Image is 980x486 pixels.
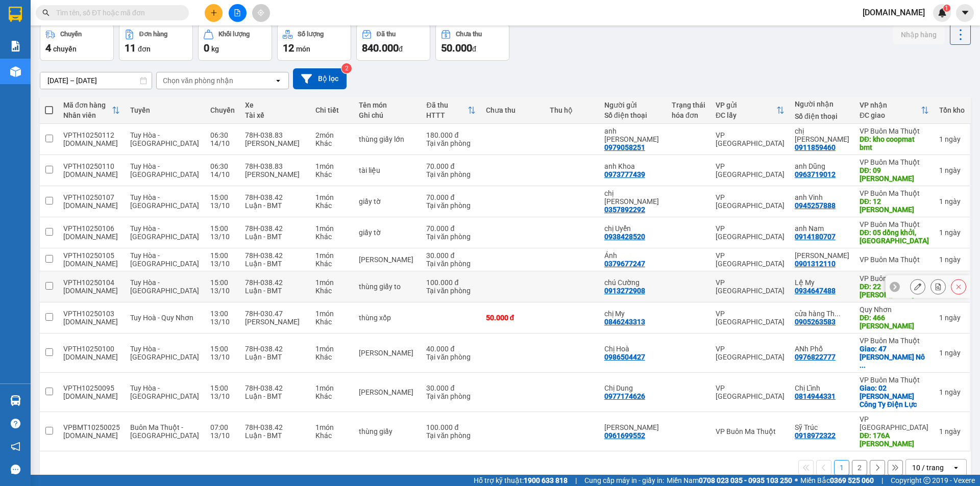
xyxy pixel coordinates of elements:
div: Ghi chú [359,111,416,119]
span: Miền Nam [667,475,792,486]
strong: 1900 633 818 [524,476,568,484]
span: | [575,475,577,486]
div: thùng giấy [359,427,416,436]
div: Khối lượng [218,31,250,38]
div: 0934647488 [795,287,836,295]
div: Khác [315,431,349,440]
div: VP Buôn Ma Thuột [860,255,929,264]
img: warehouse-icon [10,395,21,406]
div: 13/10 [210,287,235,295]
div: Số điện thoại [795,112,849,120]
div: Chị Hoà [604,345,661,353]
span: Tuy Hòa - [GEOGRAPHIC_DATA] [130,131,199,147]
div: anh Khoa [604,162,661,170]
div: 2 món [315,131,349,139]
div: 1 [939,228,965,237]
div: Tại văn phòng [426,233,475,241]
span: 840.000 [362,42,399,54]
button: Số lượng12món [277,24,351,61]
div: Chị Lĩnh [795,384,849,392]
div: Luận - BMT [245,260,305,268]
div: Tại văn phòng [426,431,475,440]
div: 100.000 đ [426,278,475,287]
div: 06:30 [210,131,235,139]
div: 30.000 đ [426,251,475,260]
span: file-add [234,9,241,16]
span: Tuy Hòa - [GEOGRAPHIC_DATA] [130,193,199,210]
div: Đã thu [377,31,396,38]
div: huong.bb [63,201,120,210]
div: 0979058251 [604,143,645,151]
span: ngày [945,427,961,436]
div: 13/10 [210,233,235,241]
div: 1 [939,255,965,264]
span: Tuy Hòa - [GEOGRAPHIC_DATA] [130,345,199,361]
span: ngày [945,197,961,206]
div: 07:00 [210,423,235,431]
div: DĐ: 176A lê thành phương [860,431,929,448]
span: 1 [945,5,948,12]
div: 78H-038.42 [245,345,305,353]
div: 1 [939,314,965,322]
span: Hỗ trợ kỹ thuật: [474,475,568,486]
span: Tuy Hòa - [GEOGRAPHIC_DATA] [130,162,199,178]
div: Tồn kho [939,106,965,114]
div: VP Buôn Ma Thuột [860,127,929,135]
div: 0976822777 [795,353,836,361]
div: anh Dũng [795,162,849,170]
div: anh Hoàng [604,127,661,143]
div: 0945257888 [795,201,836,210]
div: Tại văn phòng [426,260,475,268]
button: Bộ lọc [293,68,347,89]
div: 0911859460 [795,143,836,151]
div: Tài Liệu [359,388,416,396]
span: ngày [945,228,961,237]
div: 1 món [315,224,349,233]
div: anh Nam [795,224,849,233]
img: warehouse-icon [10,66,21,77]
span: Tuy Hoà - Quy Nhơn [130,314,193,322]
div: Khác [315,392,349,400]
div: 0973777439 [604,170,645,178]
div: Chưa thu [486,106,540,114]
div: Luận - BMT [245,392,305,400]
div: VP [GEOGRAPHIC_DATA] [716,162,785,178]
div: 15:00 [210,251,235,260]
div: suong.bb [63,353,120,361]
div: 70.000 đ [426,162,475,170]
div: VP Buôn Ma Thuột [860,189,929,197]
div: 15:00 [210,384,235,392]
div: 1 [939,197,965,206]
div: huong.bb [63,139,120,147]
div: VP [GEOGRAPHIC_DATA] [860,415,929,431]
span: ngày [945,388,961,396]
span: Tuy Hòa - [GEOGRAPHIC_DATA] [130,278,199,295]
div: DĐ: 09 lê duẩn [860,166,929,183]
div: Khác [315,201,349,210]
th: Toggle SortBy [854,97,934,124]
span: plus [210,9,217,16]
div: Giao: 02 lê Duẩn Công Ty Điện Lực [860,384,929,408]
button: Nhập hàng [893,25,945,44]
div: Khác [315,287,349,295]
span: ngày [945,314,961,322]
div: Ánh [604,251,661,260]
div: Tên món [359,101,416,109]
div: 13/10 [210,260,235,268]
span: 11 [125,42,136,54]
div: 1 [939,388,965,396]
div: 1 món [315,162,349,170]
div: 78H-030.47 [245,310,305,318]
div: 0814944331 [795,392,836,400]
button: Khối lượng0kg [198,24,272,61]
img: solution-icon [10,41,21,52]
div: Quy Nhơn [860,305,929,314]
div: VP nhận [860,101,921,109]
div: Số điện thoại [604,111,661,119]
span: ngày [945,349,961,357]
div: Chọn văn phòng nhận [163,75,233,86]
div: Đã thu [426,101,467,109]
div: DĐ: 22 lê lợi [860,283,929,299]
div: 0901312110 [795,260,836,268]
div: Luận - BMT [245,431,305,440]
